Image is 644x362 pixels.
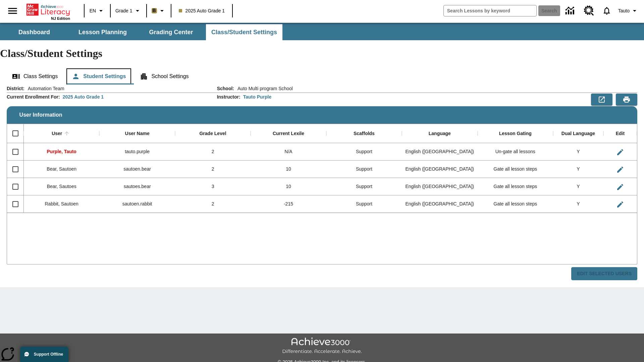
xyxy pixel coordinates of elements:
[175,178,251,195] div: 3
[87,5,108,17] button: Language: EN, Select a language
[175,161,251,178] div: 2
[613,198,627,211] button: Edit User
[217,86,234,92] h2: School :
[179,7,225,14] span: 2025 Auto Grade 1
[115,7,132,14] span: Grade 1
[616,94,637,106] button: Print Preview
[7,86,24,92] h2: District :
[78,28,127,36] span: Lesson Planning
[47,149,76,154] span: Purple, Tauto
[7,85,637,281] div: User Information
[444,5,536,16] input: search field
[553,195,603,213] div: Y
[251,195,326,213] div: -215
[243,94,272,100] div: Tauto Purple
[18,28,50,36] span: Dashboard
[138,24,205,40] button: Grading Center
[99,178,175,195] div: sautoes.bear
[402,143,477,161] div: English (US)
[149,5,169,17] button: Boost Class color is light brown. Change class color
[553,161,603,178] div: Y
[282,338,362,355] img: Achieve3000 Differentiate Accelerate Achieve
[1,24,68,40] button: Dashboard
[478,195,553,213] div: Gate all lesson steps
[326,161,402,178] div: Support
[402,195,477,213] div: English (US)
[499,131,532,137] div: Lesson Gating
[217,94,240,100] h2: Instructor :
[613,163,627,176] button: Edit User
[63,94,104,100] div: 2025 Auto Grade 1
[326,195,402,213] div: Support
[615,5,641,17] button: Profile/Settings
[66,68,131,84] button: Student Settings
[580,2,598,20] a: Resource Center, Will open in new tab
[113,5,144,17] button: Grade: Grade 1, Select a grade
[175,143,251,161] div: 2
[125,131,150,137] div: User Name
[34,352,63,357] span: Support Offline
[51,16,70,20] span: NJ Edition
[211,28,277,36] span: Class/Student Settings
[326,143,402,161] div: Support
[20,347,68,362] button: Support Offline
[26,2,70,20] div: Home
[153,6,156,15] span: B
[251,161,326,178] div: 10
[598,2,615,19] a: Notifications
[99,195,175,213] div: sautoen.rabbit
[478,178,553,195] div: Gate all lesson steps
[26,3,70,16] a: Home
[273,131,304,137] div: Current Lexile
[251,178,326,195] div: 10
[7,68,63,84] button: Class Settings
[591,94,612,106] button: Export to CSV
[613,180,627,194] button: Edit User
[561,131,595,137] div: Dual Language
[613,145,627,159] button: Edit User
[326,178,402,195] div: Support
[7,68,637,84] div: Class/Student Settings
[47,184,76,189] span: Bear, Sautoes
[45,201,78,206] span: Rabbit, Sautoen
[149,28,193,36] span: Grading Center
[553,178,603,195] div: Y
[3,1,22,21] button: Open side menu
[618,7,630,14] span: Tauto
[24,85,64,92] span: Automation Team
[135,68,194,84] button: School Settings
[561,2,580,20] a: Data Center
[52,131,62,137] div: User
[402,161,477,178] div: English (US)
[478,143,553,161] div: Un-gate all lessons
[99,161,175,178] div: sautoen.bear
[99,143,175,161] div: tauto.purple
[19,112,62,118] span: User Information
[199,131,226,137] div: Grade Level
[354,131,375,137] div: Scaffolds
[47,166,76,172] span: Bear, Sautoen
[553,143,603,161] div: Y
[175,195,251,213] div: 2
[7,94,60,100] h2: Current Enrollment For :
[478,161,553,178] div: Gate all lesson steps
[69,24,136,40] button: Lesson Planning
[234,85,293,92] span: Auto Multi program School
[616,131,625,137] div: Edit
[429,131,451,137] div: Language
[206,24,282,40] button: Class/Student Settings
[90,7,96,14] span: EN
[402,178,477,195] div: English (US)
[251,143,326,161] div: N/A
